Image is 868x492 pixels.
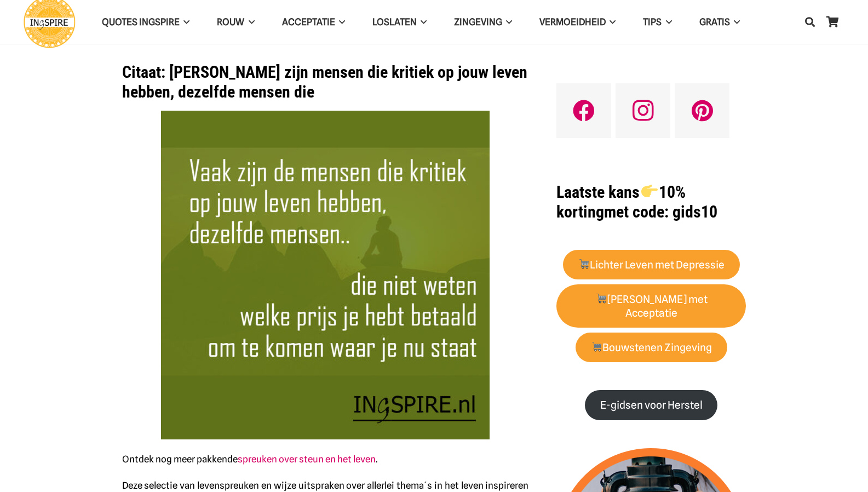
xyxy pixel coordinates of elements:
h1: met code: gids10 [556,182,746,222]
span: Acceptatie Menu [335,8,345,36]
strong: [PERSON_NAME] met Acceptatie [595,293,708,319]
a: AcceptatieAcceptatie Menu [268,8,359,36]
img: 🛒 [596,293,606,304]
img: 🛒 [591,341,602,352]
span: GRATIS [699,16,730,27]
span: TIPS Menu [662,8,671,36]
img: Citaat: Vaak zijn mensen die kritiek op jouw leven hebben, dezelfde mensen die niet weten welke p... [161,111,490,439]
span: QUOTES INGSPIRE Menu [180,8,189,36]
span: Loslaten Menu [417,8,427,36]
a: E-gidsen voor Herstel [585,390,717,420]
span: ROUW Menu [244,8,254,36]
a: ZingevingZingeving Menu [440,8,526,36]
a: Zoeken [799,8,821,36]
a: TIPSTIPS Menu [629,8,685,36]
img: 🛒 [579,259,589,269]
a: GRATISGRATIS Menu [686,8,754,36]
span: Zingeving [454,16,502,27]
a: VERMOEIDHEIDVERMOEIDHEID Menu [526,8,629,36]
a: spreuken over steun en het leven [238,454,376,465]
span: Acceptatie [282,16,335,27]
span: QUOTES INGSPIRE [102,16,180,27]
span: TIPS [643,16,662,27]
a: Facebook [556,83,611,138]
img: 👉 [641,183,658,199]
a: 🛒Bouwstenen Zingeving [576,333,727,363]
a: LoslatenLoslaten Menu [359,8,440,36]
a: 🛒Lichter Leven met Depressie [563,250,740,280]
h1: Citaat: [PERSON_NAME] zijn mensen die kritiek op jouw leven hebben, dezelfde mensen die [122,62,529,102]
span: VERMOEIDHEID Menu [606,8,616,36]
span: Loslaten [372,16,417,27]
a: Pinterest [675,83,729,138]
span: VERMOEIDHEID [539,16,606,27]
span: Zingeving Menu [502,8,512,36]
span: ROUW [217,16,244,27]
strong: E-gidsen voor Herstel [600,399,703,411]
strong: Bouwstenen Zingeving [591,341,712,354]
a: QUOTES INGSPIREQUOTES INGSPIRE Menu [88,8,203,36]
a: 🛒[PERSON_NAME] met Acceptatie [556,284,746,328]
strong: Laatste kans 10% korting [556,182,685,221]
strong: Lichter Leven met Depressie [578,259,725,271]
strong: Ontdek nog meer pakkende . [122,454,377,465]
a: ROUWROUW Menu [203,8,268,36]
span: GRATIS Menu [730,8,740,36]
a: Instagram [616,83,670,138]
